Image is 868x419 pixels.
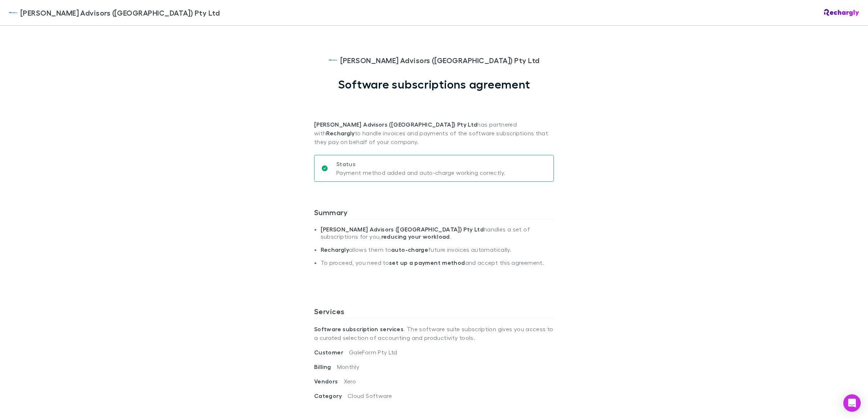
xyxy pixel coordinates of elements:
strong: Software subscription services [314,325,403,333]
img: Rechargly Logo [824,9,859,16]
strong: reducing your workload [381,233,450,240]
span: Customer [314,349,349,356]
span: Monthly [337,363,360,370]
strong: [PERSON_NAME] Advisors ([GEOGRAPHIC_DATA]) Pty Ltd [321,226,484,233]
span: Vendors [314,378,344,385]
strong: set up a payment method [389,259,465,266]
img: William Buck Advisors (WA) Pty Ltd's Logo [329,56,337,65]
span: [PERSON_NAME] Advisors ([GEOGRAPHIC_DATA]) Pty Ltd [340,55,540,66]
span: Xero [344,378,356,385]
h1: Software subscriptions agreement [338,77,530,91]
img: William Buck Advisors (WA) Pty Ltd's Logo [9,8,17,17]
span: [PERSON_NAME] Advisors ([GEOGRAPHIC_DATA]) Pty Ltd [20,7,220,18]
li: To proceed, you need to and accept this agreement. [321,259,554,272]
strong: Rechargly [326,130,354,137]
div: Open Intercom Messenger [843,394,861,412]
strong: auto-charge [391,246,428,253]
p: Payment method added and auto-charge working correctly. [336,168,505,177]
p: has partnered with to handle invoices and payments of the software subscriptions that they pay on... [314,91,554,146]
h3: Services [314,307,554,319]
span: Cloud Software [348,392,392,399]
span: Category [314,392,348,399]
p: Status [336,160,505,168]
strong: [PERSON_NAME] Advisors ([GEOGRAPHIC_DATA]) Pty Ltd [314,121,477,128]
p: . The software suite subscription gives you access to a curated selection of accounting and produ... [314,319,554,348]
span: GaleForm Pty Ltd [349,349,397,356]
span: Billing [314,363,337,370]
strong: Rechargly [321,246,349,253]
li: handles a set of subscriptions for you, . [321,226,554,246]
li: allows them to future invoices automatically. [321,246,554,259]
h3: Summary [314,208,554,219]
